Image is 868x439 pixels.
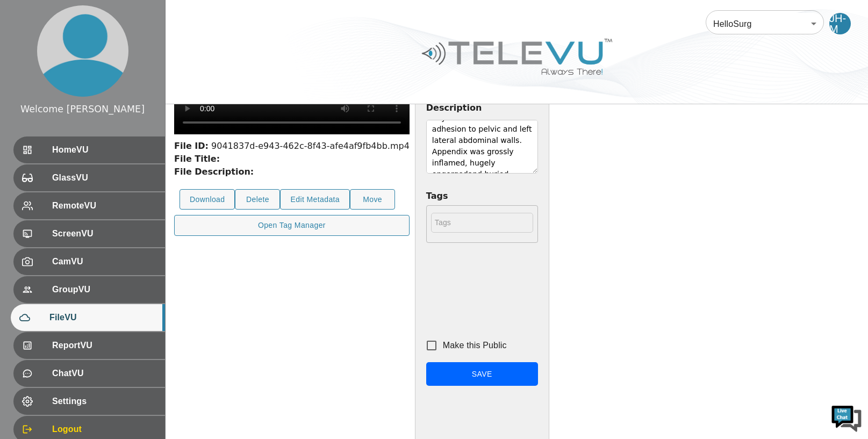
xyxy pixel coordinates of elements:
button: Edit Metadata [280,189,350,210]
div: Welcome [PERSON_NAME] [20,102,145,116]
div: CamVU [13,248,165,275]
span: GlassVU [52,171,156,184]
div: ChatVU [13,360,165,387]
button: Delete [235,189,280,210]
span: We're online! [62,135,148,244]
div: 9041837d-e943-462c-8f43-afe4af9fb4bb.mp4 [174,140,410,153]
span: ReportVU [52,339,156,352]
button: Save [426,362,538,386]
strong: File Description: [174,167,254,177]
span: HomeVU [52,143,156,156]
div: HelloSurg [706,9,824,39]
span: ScreenVU [52,227,156,240]
button: Download [180,189,235,210]
textarea: Type your message and hit 'Enter' [5,293,205,331]
div: HomeVU [13,136,165,163]
div: ScreenVU [13,220,165,247]
span: RemoteVU [52,199,156,212]
span: CamVU [52,255,156,268]
img: profile.png [37,5,128,97]
div: RemoteVU [13,192,165,219]
img: Logo [420,34,614,79]
span: Settings [52,395,156,408]
label: Tags [426,190,538,203]
div: Chat with us now [56,56,181,70]
div: GroupVU [13,276,165,303]
div: JH-M [829,13,851,34]
button: Move [350,189,395,210]
div: GlassVU [13,164,165,191]
div: Minimize live chat window [176,5,202,31]
img: Chat Widget [830,401,863,434]
span: ChatVU [52,367,156,380]
img: d_736959983_company_1615157101543_736959983 [18,50,45,77]
div: Settings [13,388,165,415]
div: ReportVU [13,332,165,359]
strong: File ID: [174,141,209,151]
span: Logout [52,423,156,436]
div: FileVU [11,304,165,331]
strong: File Title: [174,154,220,164]
span: GroupVU [52,283,156,296]
span: FileVU [49,311,156,324]
textarea: [DEMOGRAPHIC_DATA] [DEMOGRAPHIC_DATA] with previous h/o 3 cesarian operations. Thyere was omental... [426,120,538,174]
label: Description [426,102,538,114]
button: Open Tag Manager [174,215,410,236]
span: Make this Public [443,340,507,349]
input: Tags [431,213,533,233]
